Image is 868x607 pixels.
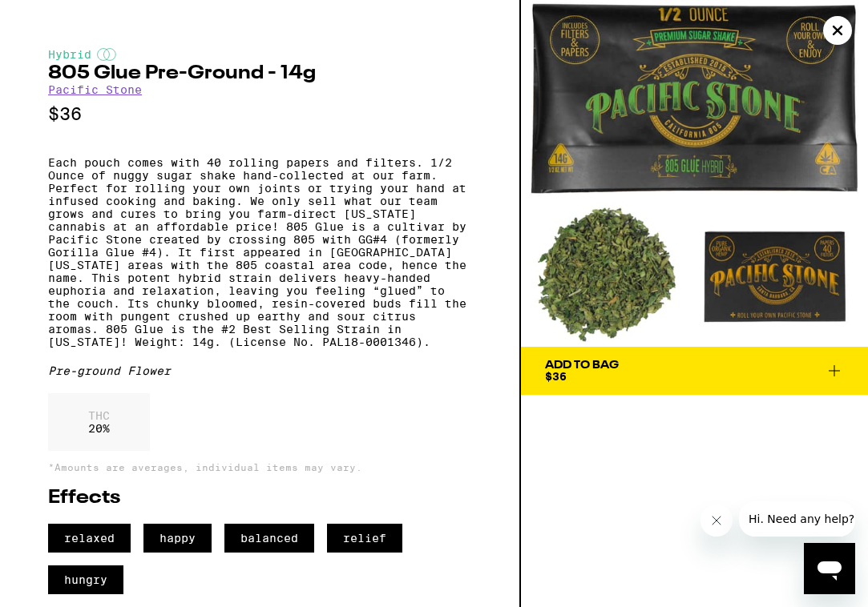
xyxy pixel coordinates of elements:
span: hungry [48,565,123,594]
iframe: Close message [700,504,733,537]
button: Add To Bag$36 [521,347,868,395]
div: Pre-ground Flower [48,364,471,377]
h2: 805 Glue Pre-Ground - 14g [48,64,471,83]
p: $36 [48,104,471,124]
p: THC [88,409,110,422]
div: Hybrid [48,48,471,61]
span: happy [143,524,212,553]
h2: Effects [48,488,471,508]
img: hybridColor.svg [97,48,116,61]
p: Each pouch comes with 40 rolling papers and filters. 1/2 Ounce of nuggy sugar shake hand-collecte... [48,156,471,348]
a: Pacific Stone [48,83,142,96]
iframe: Button to launch messaging window [804,543,855,594]
span: relaxed [48,524,131,553]
button: Close [823,16,852,45]
span: balanced [224,524,314,553]
div: 20 % [48,393,150,451]
span: $36 [545,370,567,383]
div: Add To Bag [545,360,619,371]
p: *Amounts are averages, individual items may vary. [48,462,471,472]
span: relief [327,524,402,553]
iframe: Message from company [739,501,855,537]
